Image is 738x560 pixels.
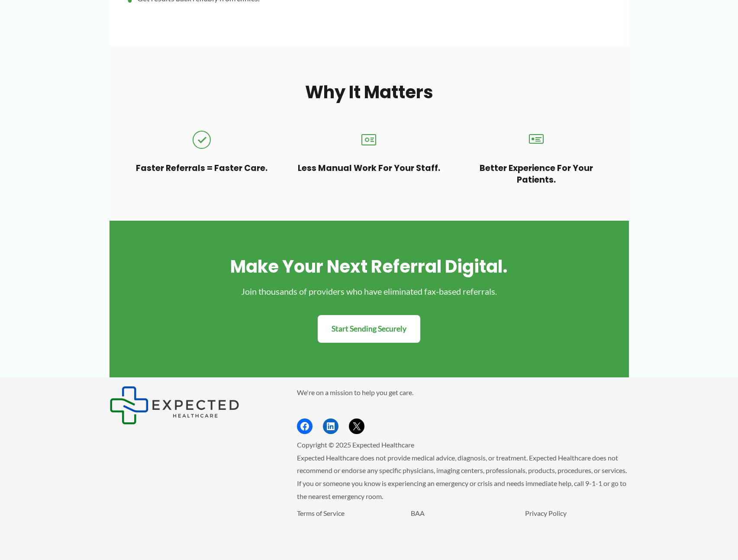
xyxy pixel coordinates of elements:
[110,386,275,425] aside: Footer Widget 1
[297,509,345,517] a: Terms of Service
[196,255,542,278] h2: Make your next referral digital.
[127,163,277,174] h3: Faster referrals = faster care.
[110,386,239,425] img: Expected Healthcare Logo - side, dark font, small
[411,509,425,517] a: BAA
[297,507,629,539] aside: Footer Widget 3
[297,386,629,399] p: We're on a mission to help you get care.
[297,454,627,500] span: Expected Healthcare does not provide medical advice, diagnosis, or treatment. Expected Healthcare...
[461,163,612,186] h3: Better experience for your patients.
[127,81,612,103] h2: Why It Matters
[196,285,542,298] p: Join thousands of providers who have eliminated fax-based referrals.
[297,441,414,449] span: Copyright © 2025 Expected Healthcare
[297,386,629,434] aside: Footer Widget 2
[294,163,444,174] h3: Less manual work for your staff.
[318,315,420,343] a: Start Sending Securely
[525,509,567,517] a: Privacy Policy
